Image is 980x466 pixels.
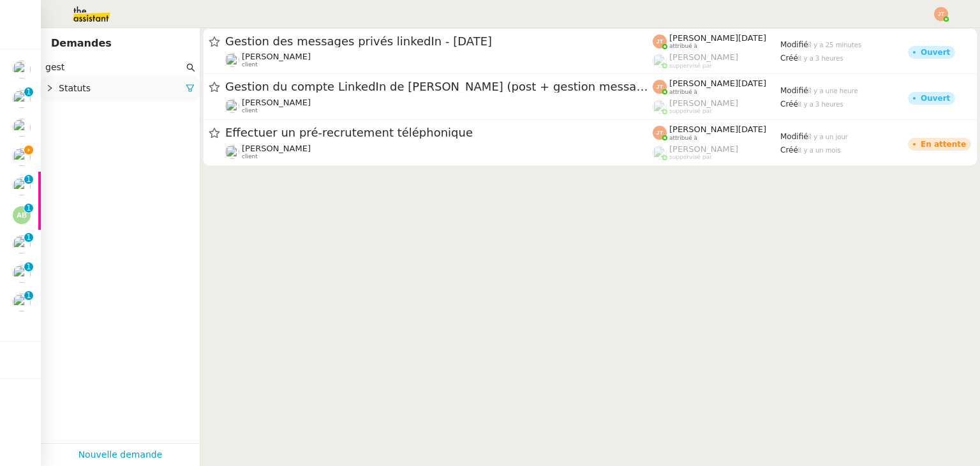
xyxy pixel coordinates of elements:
span: il y a un jour [808,133,848,140]
span: Gestion des messages privés linkedIn - [DATE] [225,36,653,47]
img: users%2F37wbV9IbQuXMU0UH0ngzBXzaEe12%2Favatar%2Fcba66ece-c48a-48c8-9897-a2adc1834457 [225,99,239,113]
span: Effectuer un pré-recrutement téléphonique [225,127,653,139]
span: [PERSON_NAME] [669,52,738,62]
span: Créé [780,146,798,154]
span: [PERSON_NAME][DATE] [669,33,766,43]
div: Ouvert [921,94,950,102]
div: Ouvert [921,49,950,56]
img: users%2FoFdbodQ3TgNoWt9kP3GXAs5oaCq1%2Favatar%2Fprofile-pic.png [653,100,667,114]
p: 1 [26,262,31,274]
a: Nouvelle demande [78,447,163,462]
span: [PERSON_NAME] [242,98,311,107]
span: [PERSON_NAME] [242,52,311,61]
span: attribué à [669,89,697,96]
span: suppervisé par [669,108,712,115]
span: Statuts [59,81,186,96]
img: users%2FSADz3OCgrFNaBc1p3ogUv5k479k1%2Favatar%2Fccbff511-0434-4584-b662-693e5a00b7b7 [13,90,31,108]
span: client [242,107,258,114]
span: Créé [780,54,798,63]
span: il y a 3 heures [798,101,843,108]
span: attribué à [669,43,697,50]
nz-badge-sup: 1 [24,262,33,271]
img: users%2F3XW7N0tEcIOoc8sxKxWqDcFn91D2%2Favatar%2F5653ca14-9fea-463f-a381-ec4f4d723a3b [13,177,31,195]
span: [PERSON_NAME][DATE] [669,124,766,134]
img: users%2FdHO1iM5N2ObAeWsI96eSgBoqS9g1%2Favatar%2Fdownload.png [13,265,31,283]
span: suppervisé par [669,154,712,161]
span: [PERSON_NAME] [669,98,738,108]
app-user-detailed-label: client [225,98,653,114]
app-user-label: attribué à [653,79,780,95]
app-user-label: suppervisé par [653,144,780,161]
span: Modifié [780,86,808,95]
app-user-label: attribué à [653,33,780,50]
app-user-label: suppervisé par [653,52,780,69]
img: users%2FoFdbodQ3TgNoWt9kP3GXAs5oaCq1%2Favatar%2Fprofile-pic.png [653,146,667,160]
span: il y a 25 minutes [808,41,862,49]
nz-badge-sup: 1 [24,233,33,242]
img: users%2F37wbV9IbQuXMU0UH0ngzBXzaEe12%2Favatar%2Fcba66ece-c48a-48c8-9897-a2adc1834457 [225,53,239,67]
img: users%2F37wbV9IbQuXMU0UH0ngzBXzaEe12%2Favatar%2Fcba66ece-c48a-48c8-9897-a2adc1834457 [13,148,31,166]
img: svg [653,126,667,140]
img: svg [653,80,667,94]
p: 1 [26,233,31,244]
img: svg [934,7,948,21]
span: client [242,61,258,68]
img: users%2F37wbV9IbQuXMU0UH0ngzBXzaEe12%2Favatar%2Fcba66ece-c48a-48c8-9897-a2adc1834457 [13,236,31,253]
span: Créé [780,100,798,109]
div: Statuts [41,76,200,101]
span: [PERSON_NAME] [242,144,311,153]
img: svg [653,34,667,49]
span: il y a un mois [798,147,841,154]
nz-badge-sup: 1 [24,87,33,96]
span: Modifié [780,40,808,49]
span: Gestion du compte LinkedIn de [PERSON_NAME] (post + gestion messages) - [DATE] [225,81,653,93]
nz-badge-sup: 1 [24,175,33,184]
img: svg [13,206,31,224]
img: users%2F5XaKKOfQOvau3XQhhH2fPFmin8c2%2Favatar%2F0a930739-e14a-44d7-81de-a5716f030579 [13,61,31,79]
app-user-label: attribué à [653,124,780,141]
span: attribué à [669,135,697,142]
img: users%2FoFdbodQ3TgNoWt9kP3GXAs5oaCq1%2Favatar%2Fprofile-pic.png [653,54,667,68]
nz-page-header-title: Demandes [51,34,112,52]
span: client [242,153,258,160]
img: users%2FdHO1iM5N2ObAeWsI96eSgBoqS9g1%2Favatar%2Fdownload.png [225,145,239,159]
nz-badge-sup: 1 [24,204,33,213]
app-user-detailed-label: client [225,144,653,160]
div: En attente [921,140,966,148]
p: 1 [26,87,31,99]
span: Modifié [780,132,808,141]
span: [PERSON_NAME][DATE] [669,79,766,88]
app-user-detailed-label: client [225,52,653,68]
p: 1 [26,175,31,186]
input: Rechercher [45,60,184,75]
p: 1 [26,204,31,215]
span: il y a 3 heures [798,55,843,62]
span: [PERSON_NAME] [669,144,738,154]
p: 1 [26,291,31,303]
nz-badge-sup: 1 [24,291,33,300]
span: il y a une heure [808,87,858,94]
app-user-label: suppervisé par [653,98,780,115]
span: suppervisé par [669,63,712,70]
img: users%2F37wbV9IbQuXMU0UH0ngzBXzaEe12%2Favatar%2Fcba66ece-c48a-48c8-9897-a2adc1834457 [13,119,31,137]
img: users%2F37wbV9IbQuXMU0UH0ngzBXzaEe12%2Favatar%2Fcba66ece-c48a-48c8-9897-a2adc1834457 [13,294,31,312]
